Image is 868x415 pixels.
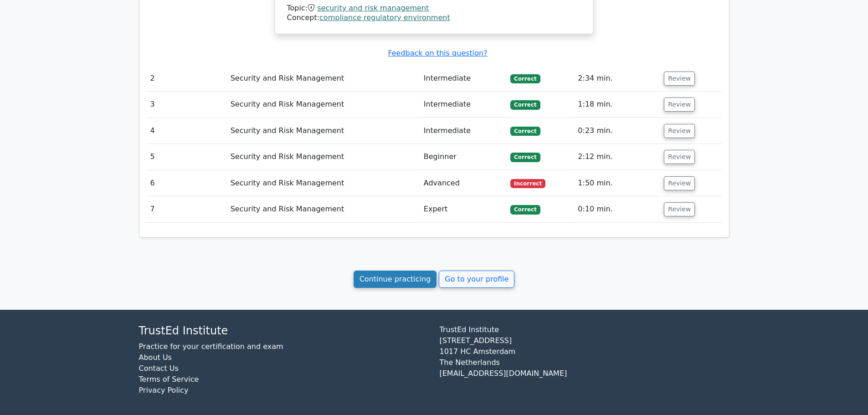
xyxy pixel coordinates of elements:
[664,176,695,190] button: Review
[510,127,540,136] span: Correct
[664,72,695,86] button: Review
[354,271,437,288] a: Continue practicing
[510,179,545,188] span: Incorrect
[574,118,660,144] td: 0:23 min.
[227,66,420,92] td: Security and Risk Management
[420,196,507,222] td: Expert
[147,92,227,118] td: 3
[420,118,507,144] td: Intermediate
[139,353,172,362] a: About Us
[147,66,227,92] td: 2
[664,124,695,138] button: Review
[510,100,540,109] span: Correct
[664,97,695,112] button: Review
[227,170,420,196] td: Security and Risk Management
[510,74,540,83] span: Correct
[574,92,660,118] td: 1:18 min.
[574,196,660,222] td: 0:10 min.
[574,170,660,196] td: 1:50 min.
[510,205,540,214] span: Correct
[439,271,514,288] a: Go to your profile
[664,202,695,216] button: Review
[139,324,429,338] h4: TrustEd Institute
[420,92,507,118] td: Intermediate
[147,144,227,170] td: 5
[227,196,420,222] td: Security and Risk Management
[664,150,695,164] button: Review
[420,144,507,170] td: Beginner
[574,144,660,170] td: 2:12 min.
[574,66,660,92] td: 2:34 min.
[420,170,507,196] td: Advanced
[434,324,735,403] div: TrustEd Institute [STREET_ADDRESS] 1017 HC Amsterdam The Netherlands [EMAIL_ADDRESS][DOMAIN_NAME]
[139,386,189,395] a: Privacy Policy
[139,375,199,384] a: Terms of Service
[388,49,487,57] a: Feedback on this question?
[287,13,581,23] div: Concept:
[227,118,420,144] td: Security and Risk Management
[227,92,420,118] td: Security and Risk Management
[147,196,227,222] td: 7
[227,144,420,170] td: Security and Risk Management
[510,153,540,162] span: Correct
[420,66,507,92] td: Intermediate
[147,170,227,196] td: 6
[147,118,227,144] td: 4
[139,364,179,373] a: Contact Us
[319,13,450,22] a: compliance regulatory environment
[287,4,581,13] div: Topic:
[139,342,283,351] a: Practice for your certification and exam
[317,4,429,12] a: security and risk management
